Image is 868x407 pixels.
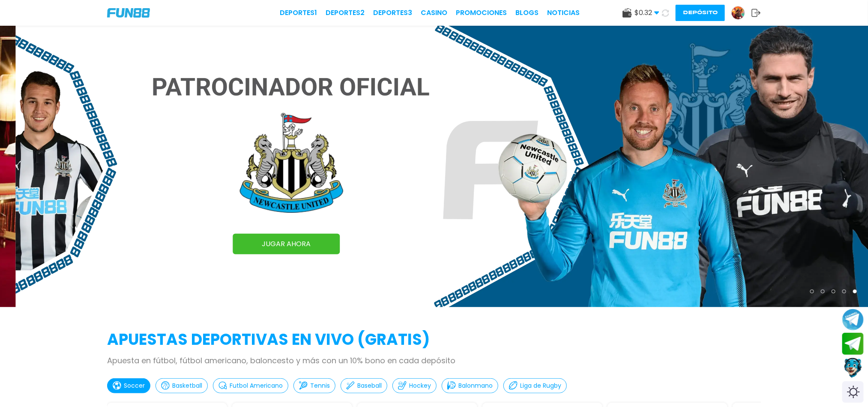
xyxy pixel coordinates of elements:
img: Avatar [732,6,745,19]
a: Deportes1 [280,8,317,18]
button: Baseball [341,378,387,393]
p: Balonmano [458,381,493,390]
p: Liga de Rugby [520,381,561,390]
a: BLOGS [515,8,539,18]
a: Deportes3 [373,8,412,18]
button: Depósito [676,5,725,21]
a: Deportes2 [326,8,365,18]
button: Futbol Americano [213,378,288,393]
button: Join telegram [842,333,864,355]
img: Company Logo [107,8,150,18]
button: Basketball [156,378,208,393]
p: Hockey [409,381,431,390]
h2: APUESTAS DEPORTIVAS EN VIVO (gratis) [107,328,761,351]
button: Liga de Rugby [503,378,567,393]
button: Tennis [293,378,335,393]
p: Tennis [310,381,330,390]
a: NOTICIAS [547,8,580,18]
button: Join telegram channel [842,308,864,331]
a: CASINO [421,8,447,18]
button: Soccer [107,378,150,393]
button: Hockey [392,378,437,393]
button: Contact customer service [842,357,864,379]
a: JUGAR AHORA [233,234,340,254]
p: Soccer [124,381,145,390]
a: Promociones [456,8,507,18]
span: $ 0.32 [635,8,659,18]
div: Switch theme [842,381,864,403]
p: Basketball [172,381,202,390]
button: Balonmano [442,378,498,393]
a: Avatar [731,6,751,20]
p: Apuesta en fútbol, fútbol americano, baloncesto y más con un 10% bono en cada depósito [107,355,761,366]
p: Baseball [357,381,382,390]
p: Futbol Americano [230,381,283,390]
